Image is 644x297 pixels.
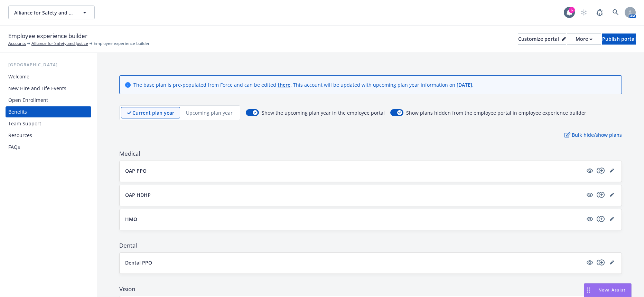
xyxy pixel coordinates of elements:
div: Benefits [8,106,27,117]
p: OAP HDHP [125,191,151,199]
a: Team Support [6,118,91,129]
button: Publish portal [602,33,636,45]
div: More [576,34,592,44]
a: editPencil [608,191,616,199]
div: Drag to move [584,284,593,297]
button: Dental PPO [125,259,583,266]
a: editPencil [608,215,616,223]
span: Vision [119,285,622,293]
span: [DATE] . [457,82,474,88]
div: New Hire and Life Events [8,83,66,94]
a: Start snowing [577,6,591,19]
div: Publish portal [602,34,636,44]
a: Welcome [6,71,91,82]
span: The base plan is pre-populated from Force and can be edited [133,82,278,88]
div: [GEOGRAPHIC_DATA] [6,61,91,68]
a: there [278,82,290,88]
a: visible [586,191,594,199]
a: New Hire and Life Events [6,83,91,94]
a: Search [609,6,623,19]
a: Open Enrollment [6,95,91,106]
a: copyPlus [597,215,605,223]
a: editPencil [608,166,616,175]
a: editPencil [608,258,616,267]
span: Show plans hidden from the employee portal in employee experience builder [406,109,586,116]
div: Team Support [8,118,41,129]
div: Open Enrollment [8,95,48,106]
button: Customize portal [518,33,566,45]
p: Dental PPO [125,259,152,266]
span: Nova Assist [598,287,626,293]
a: visible [586,166,594,175]
div: Resources [8,130,32,141]
div: 6 [569,7,575,13]
div: Customize portal [518,34,566,44]
div: FAQs [8,142,20,153]
p: Current plan year [132,109,174,116]
a: copyPlus [597,258,605,267]
p: Upcoming plan year [186,109,233,116]
a: Alliance for Safety and Justice [31,40,88,47]
button: Alliance for Safety and Justice [8,6,95,19]
span: Medical [119,150,622,158]
button: Nova Assist [584,283,632,297]
a: copyPlus [597,191,605,199]
p: OAP PPO [125,167,147,174]
a: Report a Bug [593,6,607,19]
a: visible [586,258,594,267]
div: Welcome [8,71,29,82]
span: Dental [119,241,622,250]
span: Alliance for Safety and Justice [14,9,74,16]
a: visible [586,215,594,223]
span: . This account will be updated with upcoming plan year information on [290,82,457,88]
button: OAP PPO [125,167,583,174]
span: Employee experience builder [94,40,150,47]
p: Bulk hide/show plans [564,131,622,138]
span: Show the upcoming plan year in the employee portal [262,109,385,116]
a: Resources [6,130,91,141]
p: HMO [125,215,137,223]
a: Accounts [8,40,26,47]
button: HMO [125,215,583,223]
span: Employee experience builder [8,31,87,40]
a: FAQs [6,142,91,153]
a: copyPlus [597,166,605,175]
a: Benefits [6,106,91,117]
button: OAP HDHP [125,191,583,199]
button: More [567,33,601,45]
